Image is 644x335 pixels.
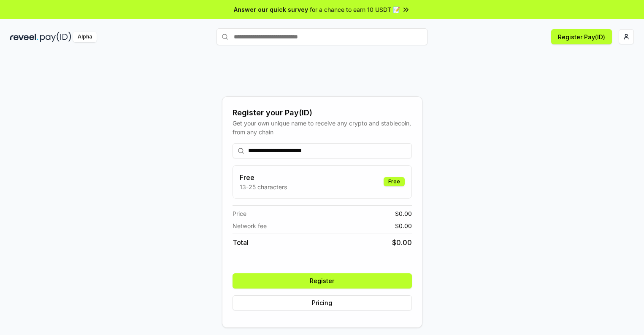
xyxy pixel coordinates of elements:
[310,5,400,14] span: for a chance to earn 10 USDT 📝
[40,32,71,42] img: pay_id
[233,273,412,289] button: Register
[240,172,287,182] h3: Free
[395,221,412,230] span: $ 0.00
[233,209,246,218] span: Price
[233,295,412,310] button: Pricing
[392,237,412,248] span: $ 0.00
[73,32,97,42] div: Alpha
[233,107,412,119] div: Register your Pay(ID)
[384,177,405,186] div: Free
[233,119,412,136] div: Get your own unique name to receive any crypto and stablecoin, from any chain
[234,5,308,14] span: Answer our quick survey
[233,221,267,230] span: Network fee
[551,29,612,44] button: Register Pay(ID)
[10,32,38,42] img: reveel_dark
[240,182,287,191] p: 13-25 characters
[395,209,412,218] span: $ 0.00
[233,237,249,248] span: Total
